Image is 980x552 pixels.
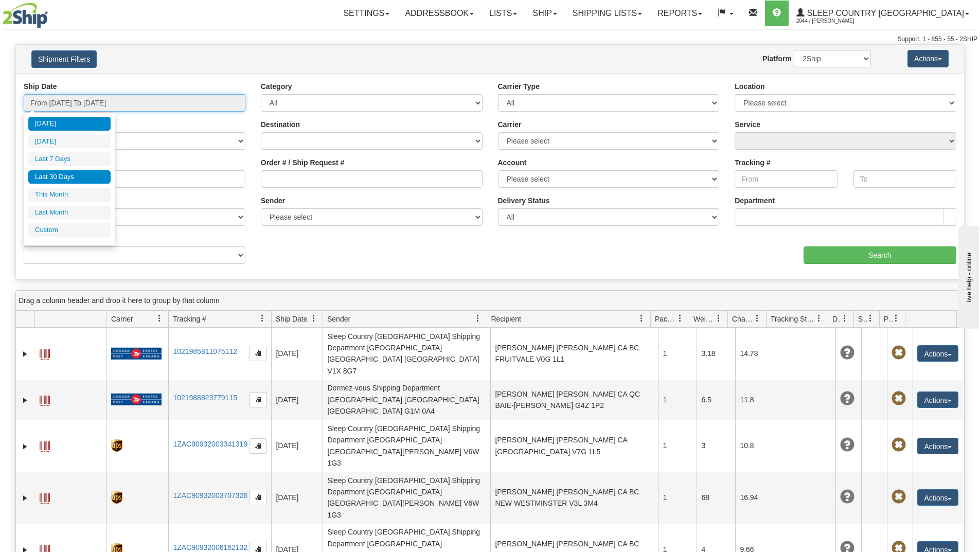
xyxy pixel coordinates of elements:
label: Tracking # [735,157,770,168]
a: Sleep Country [GEOGRAPHIC_DATA] 2044 / [PERSON_NAME] [789,1,977,26]
img: 8 - UPS [111,491,122,504]
button: Actions [917,391,958,408]
span: Pickup Not Assigned [892,346,906,360]
td: [DATE] [271,420,323,472]
button: Actions [917,489,958,506]
a: Shipping lists [565,1,650,26]
td: 68 [697,472,735,524]
a: Label [40,437,50,453]
button: Copy to clipboard [250,490,267,505]
label: Department [735,195,775,206]
a: Sender filter column settings [469,310,487,327]
img: 8 - UPS [111,439,122,452]
span: Pickup Not Assigned [892,490,906,504]
input: Search [804,246,956,264]
span: Sender [327,314,350,324]
a: Label [40,391,50,407]
button: Actions [917,345,958,362]
span: Recipient [491,314,521,324]
span: Unknown [840,391,854,406]
td: Dormez-vous Shipping Department [GEOGRAPHIC_DATA] [GEOGRAPHIC_DATA] [GEOGRAPHIC_DATA] G1M 0A4 [323,380,490,420]
label: Platform [762,54,792,64]
label: Sender [261,195,285,206]
td: [PERSON_NAME] [PERSON_NAME] CA QC BAIE-[PERSON_NAME] G4Z 1P2 [490,380,658,420]
label: Location [735,81,764,92]
span: Tracking Status [771,314,815,324]
a: Label [40,489,50,505]
span: Pickup Not Assigned [892,391,906,406]
span: Tracking # [173,314,206,324]
span: Ship Date [276,314,307,324]
button: Copy to clipboard [250,438,267,454]
label: Delivery Status [498,195,550,206]
span: Unknown [840,438,854,452]
a: Packages filter column settings [671,310,689,327]
li: Last 7 Days [28,152,111,166]
a: 1021988823779115 [173,394,237,402]
img: 20 - Canada Post [111,347,162,360]
a: 1ZAC90932003341319 [173,440,247,448]
a: Tracking Status filter column settings [810,310,828,327]
a: Reports [650,1,710,26]
li: Last 30 Days [28,170,111,184]
span: Unknown [840,346,854,360]
button: Actions [917,438,958,454]
a: Tracking # filter column settings [254,310,271,327]
td: [DATE] [271,472,323,524]
img: logo2044.jpg [3,3,48,28]
input: To [853,170,956,188]
a: Ship [525,1,564,26]
label: Carrier [498,119,522,130]
a: Carrier filter column settings [151,310,168,327]
a: Expand [20,441,30,452]
span: 2044 / [PERSON_NAME] [796,16,874,26]
label: Service [735,119,760,130]
td: Sleep Country [GEOGRAPHIC_DATA] Shipping Department [GEOGRAPHIC_DATA] [GEOGRAPHIC_DATA][PERSON_NA... [323,472,490,524]
td: 14.78 [735,328,774,380]
a: Ship Date filter column settings [305,310,323,327]
div: grid grouping header [16,291,964,311]
div: Support: 1 - 855 - 55 - 2SHIP [3,35,977,44]
span: Unknown [840,490,854,504]
a: 1ZAC90932003707326 [173,491,247,500]
div: live help - online [8,9,95,16]
label: Order # / Ship Request # [261,157,345,168]
span: Weight [693,314,715,324]
td: 10.8 [735,420,774,472]
button: Actions [907,50,949,67]
td: [DATE] [271,328,323,380]
td: 3 [697,420,735,472]
td: [PERSON_NAME] [PERSON_NAME] CA BC FRUITVALE V0G 1L1 [490,328,658,380]
a: 1ZAC90932006162132 [173,543,247,551]
a: Addressbook [397,1,482,26]
iframe: chat widget [956,223,979,328]
span: Charge [732,314,754,324]
label: Ship Date [24,81,57,92]
label: Carrier Type [498,81,540,92]
li: [DATE] [28,117,111,131]
td: 1 [658,420,697,472]
span: Sleep Country [GEOGRAPHIC_DATA] [805,9,964,17]
li: This Month [28,188,111,202]
button: Copy to clipboard [250,346,267,361]
input: From [735,170,838,188]
span: Shipment Issues [858,314,867,324]
a: Shipment Issues filter column settings [862,310,879,327]
td: 1 [658,380,697,420]
td: 16.94 [735,472,774,524]
img: 20 - Canada Post [111,393,162,406]
span: Pickup Status [884,314,893,324]
td: [PERSON_NAME] [PERSON_NAME] CA BC NEW WESTMINSTER V3L 3M4 [490,472,658,524]
li: [DATE] [28,135,111,149]
td: 6.5 [697,380,735,420]
label: Category [261,81,292,92]
td: Sleep Country [GEOGRAPHIC_DATA] Shipping Department [GEOGRAPHIC_DATA] [GEOGRAPHIC_DATA] [GEOGRAPH... [323,328,490,380]
span: Delivery Status [832,314,841,324]
span: Packages [655,314,676,324]
a: 1021985811075112 [173,347,237,355]
label: Destination [261,119,300,130]
a: Pickup Status filter column settings [887,310,905,327]
a: Lists [482,1,525,26]
span: Carrier [111,314,133,324]
td: [PERSON_NAME] [PERSON_NAME] CA [GEOGRAPHIC_DATA] V7G 1L5 [490,420,658,472]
